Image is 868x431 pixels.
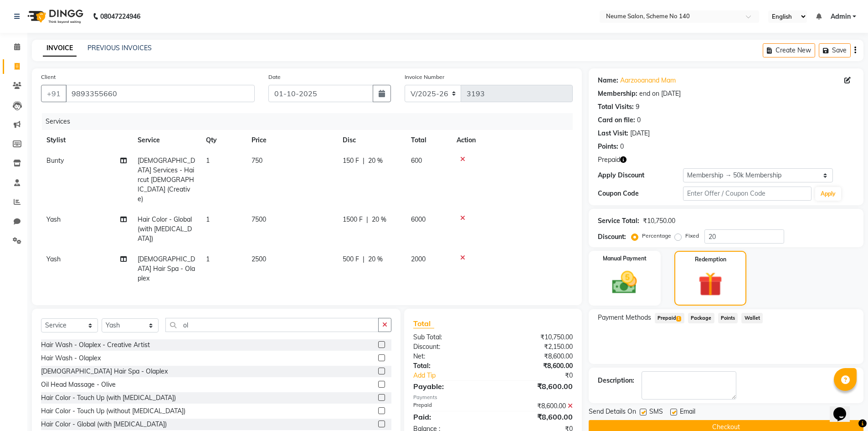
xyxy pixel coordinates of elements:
[363,254,365,264] span: |
[636,102,639,112] div: 9
[87,44,152,52] a: PREVIOUS INVOICES
[493,332,580,342] div: ₹10,750.00
[41,367,168,376] div: [DEMOGRAPHIC_DATA] Hair Spa - Olaplex
[685,232,699,240] label: Fixed
[598,129,628,138] div: Last Visit:
[41,380,116,389] div: Oil Head Massage - Olive
[406,352,493,361] div: Net:
[683,187,812,201] input: Enter Offer / Coupon Code
[655,313,684,323] span: Prepaid
[411,156,422,165] span: 600
[718,313,738,323] span: Points
[598,155,620,165] span: Prepaid
[620,142,624,151] div: 0
[642,232,671,240] label: Percentage
[252,255,266,263] span: 2500
[598,189,683,198] div: Coupon Code
[41,130,132,151] th: Stylist
[411,215,426,223] span: 6000
[132,130,200,151] th: Service
[41,85,67,102] button: +91
[603,254,647,263] label: Manual Payment
[630,129,650,138] div: [DATE]
[252,156,262,165] span: 750
[41,406,185,416] div: Hair Color - Touch Up (without [MEDICAL_DATA])
[268,73,281,81] label: Date
[741,313,763,323] span: Wallet
[508,371,580,380] div: ₹0
[598,115,635,125] div: Card on file:
[598,376,634,385] div: Description:
[830,395,859,422] iframe: chat widget
[43,40,77,57] a: INVOICE
[41,353,101,363] div: Hair Wash - Olaplex
[100,4,140,29] b: 08047224946
[413,394,572,401] div: Payments
[598,232,626,242] div: Discount:
[598,313,651,322] span: Payment Methods
[138,156,195,203] span: [DEMOGRAPHIC_DATA] Services - Haircut [DEMOGRAPHIC_DATA] (Creative)
[598,171,683,180] div: Apply Discount
[46,255,61,263] span: Yash
[643,216,675,226] div: ₹10,750.00
[406,371,507,380] a: Add Tip
[41,340,150,350] div: Hair Wash - Olaplex - Creative Artist
[451,130,573,151] th: Action
[819,43,851,57] button: Save
[252,215,266,223] span: 7500
[246,130,337,151] th: Price
[639,89,681,99] div: end on [DATE]
[343,254,359,264] span: 500 F
[406,411,493,422] div: Paid:
[598,216,639,226] div: Service Total:
[200,130,246,151] th: Qty
[680,407,695,418] span: Email
[406,401,493,411] div: Prepaid
[688,313,714,323] span: Package
[23,4,86,29] img: logo
[493,352,580,361] div: ₹8,600.00
[46,215,61,223] span: Yash
[41,73,56,81] label: Client
[406,332,493,342] div: Sub Total:
[695,255,726,264] label: Redemption
[493,381,580,392] div: ₹8,600.00
[206,255,210,263] span: 1
[831,12,851,21] span: Admin
[337,130,406,151] th: Disc
[493,401,580,411] div: ₹8,600.00
[589,407,636,418] span: Send Details On
[46,156,64,165] span: Bunty
[406,381,493,392] div: Payable:
[42,113,580,130] div: Services
[604,268,645,297] img: _cash.svg
[66,85,255,102] input: Search by Name/Mobile/Email/Code
[493,361,580,371] div: ₹8,600.00
[620,76,676,85] a: Aarzooanand Mam
[649,407,663,418] span: SMS
[598,102,634,112] div: Total Visits:
[413,319,434,328] span: Total
[815,187,841,201] button: Apply
[343,215,363,224] span: 1500 F
[676,316,681,322] span: 1
[411,255,426,263] span: 2000
[138,215,192,243] span: Hair Color - Global (with [MEDICAL_DATA])
[206,215,210,223] span: 1
[598,76,618,85] div: Name:
[368,254,383,264] span: 20 %
[493,411,580,422] div: ₹8,600.00
[372,215,386,224] span: 20 %
[406,130,451,151] th: Total
[343,156,359,166] span: 150 F
[138,255,195,282] span: [DEMOGRAPHIC_DATA] Hair Spa - Olaplex
[493,342,580,352] div: ₹2,150.00
[363,156,365,166] span: |
[405,73,444,81] label: Invoice Number
[691,269,730,299] img: _gift.svg
[41,420,167,429] div: Hair Color - Global (with [MEDICAL_DATA])
[41,393,176,403] div: Hair Color - Touch Up (with [MEDICAL_DATA])
[406,342,493,352] div: Discount:
[598,89,637,99] div: Membership:
[366,215,368,224] span: |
